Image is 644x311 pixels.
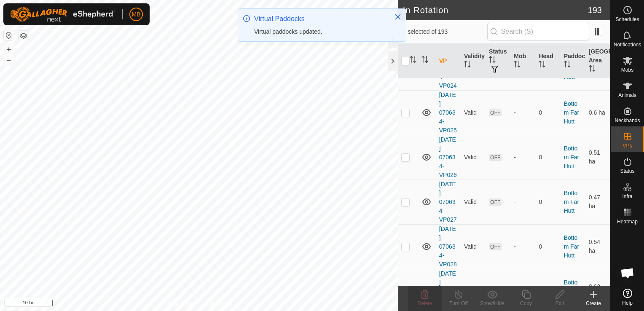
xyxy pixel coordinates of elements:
[439,91,457,134] a: [DATE] 070634-VP025
[439,136,457,178] a: [DATE] 070634-VP026
[418,300,432,306] span: Delete
[585,180,610,224] td: 0.47 ha
[403,27,487,36] span: 0 selected of 193
[410,57,416,64] p-sorticon: Activate to sort
[475,300,509,307] div: Show/Hide
[585,44,610,78] th: [GEOGRAPHIC_DATA] Area
[461,135,486,180] td: Valid
[589,66,596,73] p-sorticon: Activate to sort
[614,118,640,123] span: Neckbands
[585,135,610,180] td: 0.51 ha
[622,194,632,199] span: Infra
[535,180,560,224] td: 0
[615,17,639,22] span: Schedules
[535,44,560,78] th: Head
[564,190,580,214] a: Bottom Far Hutt
[514,108,532,117] div: -
[617,219,638,224] span: Heatmap
[439,181,457,223] a: [DATE] 070634-VP027
[577,300,610,307] div: Create
[489,243,502,250] span: OFF
[539,62,545,69] p-sorticon: Activate to sort
[535,90,560,135] td: 0
[514,198,532,206] div: -
[611,285,644,309] a: Help
[588,4,602,16] span: 193
[585,90,610,135] td: 0.6 ha
[461,90,486,135] td: Valid
[623,143,632,148] span: VPs
[132,10,141,19] span: MB
[489,109,502,116] span: OFF
[4,44,14,54] button: +
[514,242,532,251] div: -
[564,145,580,169] a: Bottom Far Hutt
[442,300,475,307] div: Turn Off
[4,30,14,40] button: Reset Map
[461,224,486,269] td: Valid
[403,5,588,15] h2: In Rotation
[461,180,486,224] td: Valid
[489,57,496,64] p-sorticon: Activate to sort
[514,62,521,69] p-sorticon: Activate to sort
[535,135,560,180] td: 0
[436,44,461,78] th: VP
[618,93,636,98] span: Animals
[564,56,580,80] a: Bottom Far Hutt
[439,225,457,268] a: [DATE] 070634-VP028
[510,44,535,78] th: Mob
[19,31,29,41] button: Map Layers
[207,300,232,308] a: Contact Us
[392,11,404,23] button: Close
[621,67,633,72] span: Mobs
[486,44,510,78] th: Status
[535,224,560,269] td: 0
[561,44,585,78] th: Paddock
[421,57,428,64] p-sorticon: Activate to sort
[622,300,633,306] span: Help
[620,169,634,174] span: Status
[439,47,457,89] a: [DATE] 070634-VP024
[254,27,386,36] div: Virtual paddocks updated.
[4,55,14,65] button: –
[10,7,115,22] img: Gallagher Logo
[489,154,502,161] span: OFF
[564,62,571,69] p-sorticon: Activate to sort
[564,279,580,303] a: Bottom Far Hutt
[564,100,580,125] a: Bottom Far Hutt
[461,44,486,78] th: Validity
[487,23,589,40] input: Search (S)
[514,153,532,162] div: -
[564,234,580,259] a: Bottom Far Hutt
[509,300,543,307] div: Copy
[585,224,610,269] td: 0.54 ha
[614,42,641,47] span: Notifications
[254,14,386,24] div: Virtual Paddocks
[615,260,640,286] div: Open chat
[543,300,577,307] div: Edit
[489,198,502,206] span: OFF
[464,62,471,69] p-sorticon: Activate to sort
[166,300,197,308] a: Privacy Policy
